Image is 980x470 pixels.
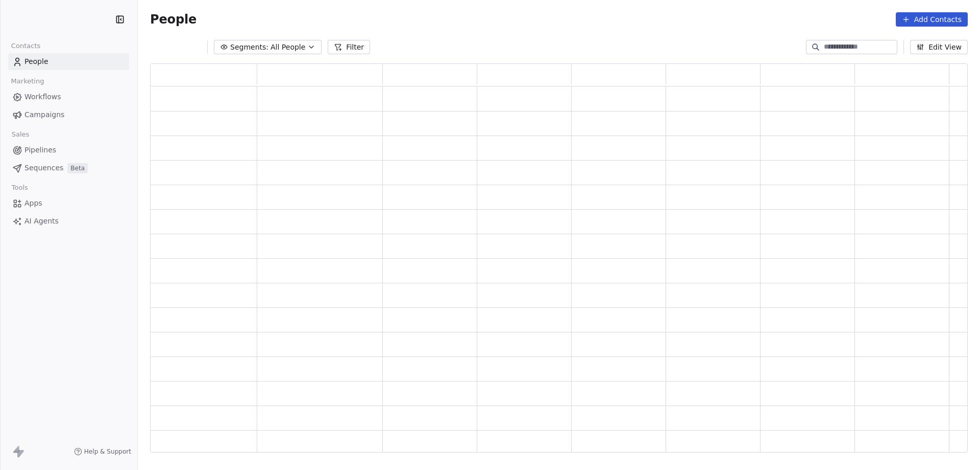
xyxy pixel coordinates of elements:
[24,109,64,120] span: Campaigns
[150,12,197,27] span: People
[24,92,61,102] span: Workflows
[7,74,48,89] span: Marketing
[24,198,42,209] span: Apps
[896,12,968,27] button: Add Contacts
[8,53,129,70] a: People
[24,145,56,155] span: Pipelines
[74,447,131,456] a: Help & Support
[84,447,131,456] span: Help & Support
[8,160,129,176] a: SequencesBeta
[910,40,968,54] button: Edit View
[328,40,370,54] button: Filter
[8,213,129,230] a: AI Agents
[67,163,88,173] span: Beta
[24,216,59,227] span: AI Agents
[7,38,45,54] span: Contacts
[8,88,129,105] a: Workflows
[7,127,34,142] span: Sales
[24,163,63,173] span: Sequences
[8,106,129,123] a: Campaigns
[230,42,268,53] span: Segments:
[7,180,32,195] span: Tools
[271,42,305,53] span: All People
[8,142,129,159] a: Pipelines
[24,56,48,67] span: People
[8,195,129,212] a: Apps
